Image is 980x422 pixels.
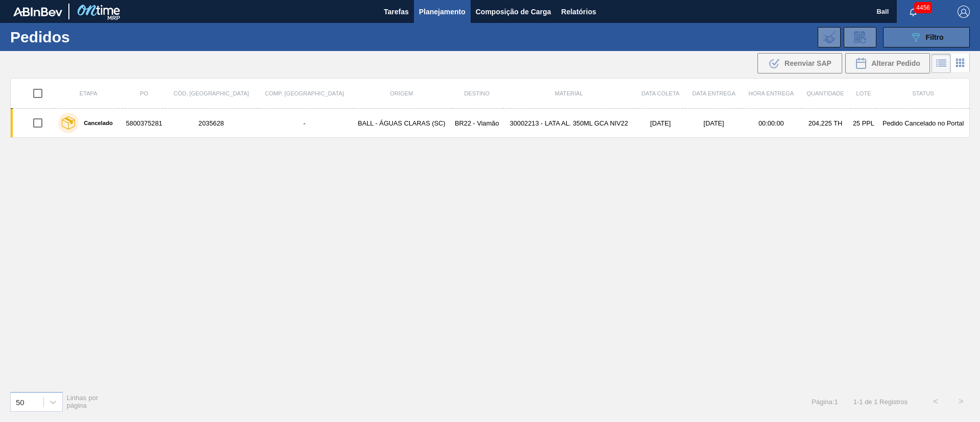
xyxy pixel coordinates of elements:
[165,109,257,138] td: 2035628
[419,6,465,18] span: Planejamento
[806,90,844,96] span: Quantidade
[951,54,970,73] div: Visão em Cards
[897,5,929,19] button: Notificações
[10,31,163,43] h1: Pedidos
[845,53,930,73] div: Alterar Pedido
[914,2,932,13] span: 4456
[958,6,970,18] img: Logout
[748,90,794,96] span: Hora Entrega
[122,109,165,138] td: 5800375281
[877,109,969,138] td: Pedido Cancelado no Portal
[642,90,680,96] span: Data coleta
[257,109,352,138] td: -
[67,394,99,409] span: Linhas por página
[785,59,831,67] span: Reenviar SAP
[390,90,413,96] span: Origem
[476,6,551,18] span: Composição de Carga
[871,59,920,67] span: Alterar Pedido
[800,109,850,138] td: 204,225 TH
[352,109,451,138] td: BALL - ÁGUAS CLARAS (SC)
[635,109,686,138] td: [DATE]
[818,27,841,47] div: Importar Negociações dos Pedidos
[555,90,583,96] span: Material
[80,90,97,96] span: Etapa
[853,398,908,406] span: 1 - 1 de 1 Registros
[812,398,838,406] span: Página : 1
[932,54,951,73] div: Visão em Lista
[140,90,148,96] span: PO
[948,389,974,414] button: >
[16,398,24,406] div: 50
[13,7,62,16] img: TNhmsLtSVTkK8tSr43FrP2fwEKptu5GPRR3wAAAABJRU5ErkJggg==
[923,389,948,414] button: <
[503,109,635,138] td: 30002213 - LATA AL. 350ML GCA NIV22
[912,90,934,96] span: Status
[844,27,876,47] div: Solicitação de Revisão de Pedidos
[79,120,113,126] label: Cancelado
[561,6,596,18] span: Relatórios
[451,109,503,138] td: BR22 - Viamão
[685,109,742,138] td: [DATE]
[464,90,489,96] span: Destino
[883,27,970,47] button: Filtro
[757,53,842,73] div: Reenviar SAP
[850,109,877,138] td: 25 PPL
[174,90,249,96] span: Cód. [GEOGRAPHIC_DATA]
[265,90,344,96] span: Comp. [GEOGRAPHIC_DATA]
[384,6,409,18] span: Tarefas
[926,33,944,41] span: Filtro
[692,90,736,96] span: Data entrega
[742,109,801,138] td: 00:00:00
[11,109,970,138] a: Cancelado58003752812035628-BALL - ÁGUAS CLARAS (SC)BR22 - Viamão30002213 - LATA AL. 350ML GCA NIV...
[856,90,871,96] span: Lote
